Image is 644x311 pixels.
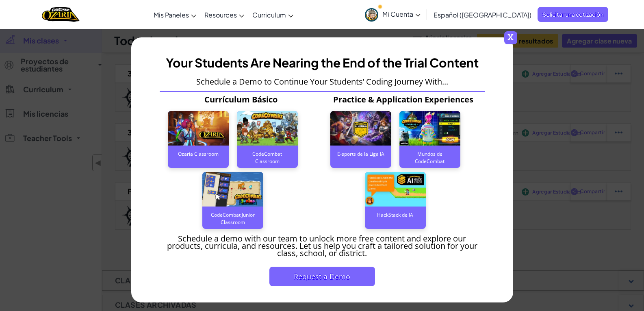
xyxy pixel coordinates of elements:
div: Ozaria Classroom [168,146,229,162]
a: Mis Paneles [150,4,200,26]
p: Currículum Básico [160,96,322,103]
a: Curriculum [248,4,297,26]
div: E-sports de la Liga IA [330,146,391,162]
img: AI Hackstack [365,172,426,207]
img: CodeCombat World [399,111,460,146]
div: Mundos de CodeCombat [399,146,460,162]
span: Mi Cuenta [382,10,421,18]
p: Schedule a demo with our team to unlock more free content and explore our products, curricula, ​a... [160,235,485,257]
p: Schedule a Demo to Continue Your Students’ Coding Journey With... [196,78,448,85]
img: AI League [330,111,391,146]
img: Ozaria [168,111,229,146]
a: Solicitar una cotización [538,7,608,22]
span: Mis Paneles [154,11,189,19]
div: HackStack de IA [365,207,426,223]
span: x [504,31,517,44]
span: Curriculum [252,11,286,19]
h3: Your Students Are Nearing the End of the Trial Content [166,54,479,72]
img: CodeCombat Junior [202,172,263,207]
button: Request a Demo [269,267,375,286]
img: Home [42,6,80,23]
span: Español ([GEOGRAPHIC_DATA]) [434,11,531,19]
p: Practice & Application Experiences [322,96,485,103]
span: Resources [204,11,237,19]
div: CodeCombat Junior Classroom [202,207,263,223]
a: Resources [200,4,248,26]
img: avatar [365,8,378,22]
a: Ozaria by CodeCombat logo [42,6,80,23]
div: CodeCombat Classroom [237,146,298,162]
a: Mi Cuenta [361,2,425,27]
a: Español ([GEOGRAPHIC_DATA]) [429,4,536,26]
img: CodeCombat [237,111,298,146]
